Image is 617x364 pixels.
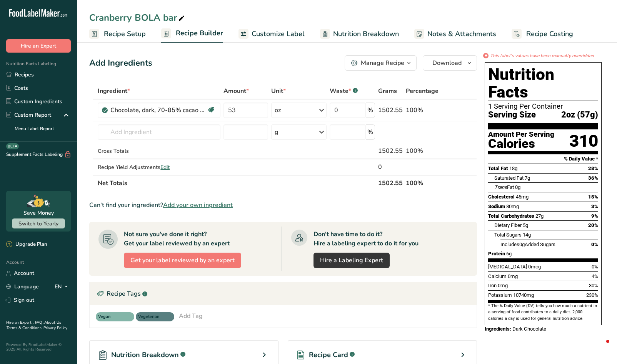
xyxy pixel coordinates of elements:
[111,350,179,360] span: Nutrition Breakdown
[569,131,598,151] div: 310
[55,282,71,291] div: EN
[7,325,43,331] a: Terms & Conditions .
[488,251,505,256] span: Protein
[6,342,71,352] div: Powered By FoodLabelMaker © 2025 All Rights Reserved
[6,39,71,53] button: Hire an Expert
[275,106,281,115] div: oz
[525,175,530,181] span: 7g
[488,264,527,270] span: [MEDICAL_DATA]
[252,29,305,39] span: Customize Label
[314,253,390,268] a: Hire a Labeling Expert
[176,28,223,38] span: Recipe Builder
[488,292,512,298] span: Potassium
[6,143,19,149] div: BETA
[238,25,305,43] a: Customize Label
[18,220,58,227] span: Switch to Yearly
[506,251,512,256] span: 6g
[515,184,520,190] span: 0g
[378,146,403,156] div: 1502.55
[130,256,235,265] span: Get your label reviewed by an expert
[89,200,477,210] div: Can't find your ingredient?
[43,325,67,331] a: Privacy Policy
[506,204,519,209] span: 80mg
[12,218,65,228] button: Switch to Yearly
[488,165,508,171] span: Total Fat
[98,147,220,155] div: Gross Totals
[488,204,505,209] span: Sodium
[535,213,544,219] span: 27g
[406,106,440,115] div: 100%
[161,25,223,43] a: Recipe Builder
[404,175,442,191] th: 100%
[588,222,598,228] span: 20%
[6,111,51,119] div: Custom Report
[98,86,130,96] span: Ingredient
[98,314,125,320] span: Vegan
[528,264,541,270] span: 0mcg
[591,338,609,356] iframe: Intercom live chat
[488,110,536,120] span: Serving Size
[110,106,207,115] div: Chocolate, dark, 70-85% cacao solids
[494,232,522,238] span: Total Sugars
[330,86,358,96] div: Waste
[494,184,507,190] i: Trans
[592,264,598,270] span: 0%
[488,66,598,101] h1: Nutrition Facts
[163,200,233,210] span: Add your own ingredient
[519,242,525,247] span: 0g
[485,326,511,332] span: Ingredients:
[523,232,531,238] span: 14g
[494,184,514,190] span: Fat
[490,52,594,59] i: This label's values have been manually overridden
[6,320,61,331] a: About Us .
[96,175,377,191] th: Net Totals
[98,163,220,171] div: Recipe Yield Adjustments
[35,320,44,325] a: FAQ .
[361,58,404,68] div: Manage Recipe
[345,55,417,71] button: Manage Recipe
[89,57,152,69] div: Add Ingredients
[488,154,598,164] section: % Daily Value *
[488,213,534,219] span: Total Carbohydrates
[516,194,529,200] span: 45mg
[6,280,39,293] a: Language
[427,29,496,39] span: Notes & Attachments
[513,292,534,298] span: 10740mg
[423,55,477,71] button: Download
[488,194,515,200] span: Cholesterol
[591,213,598,219] span: 9%
[586,292,598,298] span: 230%
[378,106,403,115] div: 1502.55
[98,124,220,140] input: Add Ingredient
[588,175,598,181] span: 36%
[6,320,33,325] a: Hire an Expert .
[512,326,546,332] span: Dark Chocolate
[6,241,47,248] div: Upgrade Plan
[406,86,439,96] span: Percentage
[179,311,203,321] div: Add Tag
[589,283,598,288] span: 30%
[309,350,348,360] span: Recipe Card
[414,25,496,43] a: Notes & Attachments
[314,230,419,248] div: Don't have time to do it? Hire a labeling expert to do it for you
[89,25,146,43] a: Recipe Setup
[488,303,598,322] section: * The % Daily Value (DV) tells you how much a nutrient in a serving of food contributes to a dail...
[432,58,462,68] span: Download
[124,230,230,248] div: Not sure you've done it right? Get your label reviewed by an expert
[89,11,186,25] div: Cranberry BOLA bar
[333,29,399,39] span: Nutrition Breakdown
[378,86,397,96] span: Grams
[160,164,170,171] span: Edit
[591,204,598,209] span: 3%
[275,127,278,137] div: g
[588,194,598,200] span: 15%
[406,146,440,156] div: 100%
[488,283,497,288] span: Iron
[509,165,517,171] span: 18g
[523,222,528,228] span: 5g
[591,242,598,247] span: 0%
[494,222,522,228] span: Dietary Fiber
[90,282,477,305] div: Recipe Tags
[508,273,518,279] span: 0mg
[526,29,573,39] span: Recipe Costing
